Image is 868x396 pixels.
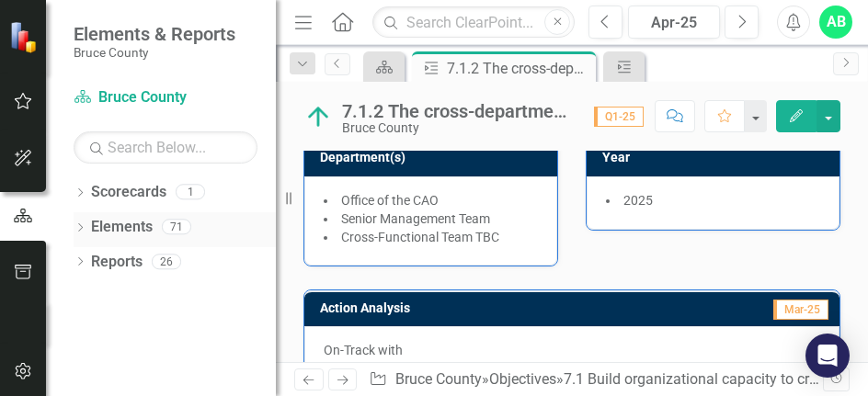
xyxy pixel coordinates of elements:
span: 2025 [623,193,653,208]
div: 71 [162,220,191,235]
h3: Action Analysis [320,301,633,315]
button: AB [819,6,852,39]
div: 1 [176,185,205,200]
div: » » » [369,369,822,390]
img: ClearPoint Strategy [8,20,41,53]
a: Bruce County [395,370,482,388]
span: Cross-Functional Team TBC [341,230,499,244]
a: Objectives [489,370,556,388]
span: Office of the CAO [341,193,439,208]
span: Senior Management Team [341,211,490,226]
a: Elements [91,217,153,238]
div: Open Intercom Messenger [805,334,850,378]
input: Search Below... [74,131,257,164]
span: Mar-25 [773,300,828,320]
span: Q1-25 [594,107,644,127]
div: Bruce County [342,121,576,135]
h3: Year [602,151,830,164]
a: Bruce County [74,87,257,108]
button: Apr-25 [628,6,720,39]
a: Reports [91,252,143,273]
div: 26 [152,254,181,269]
span: Elements & Reports [74,23,235,45]
p: On-Track with [324,341,820,363]
div: Apr-25 [634,12,714,34]
a: Scorecards [91,182,166,203]
small: Bruce County [74,45,235,60]
div: 7.1.2 The cross-departmental team will: Conduct a needs assessment to identify gaps and opportuni... [342,101,576,121]
img: On Track [303,102,333,131]
div: 7.1.2 The cross-departmental team will: Conduct a needs assessment to identify gaps and opportuni... [447,57,591,80]
input: Search ClearPoint... [372,6,575,39]
h3: Department(s) [320,151,548,164]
